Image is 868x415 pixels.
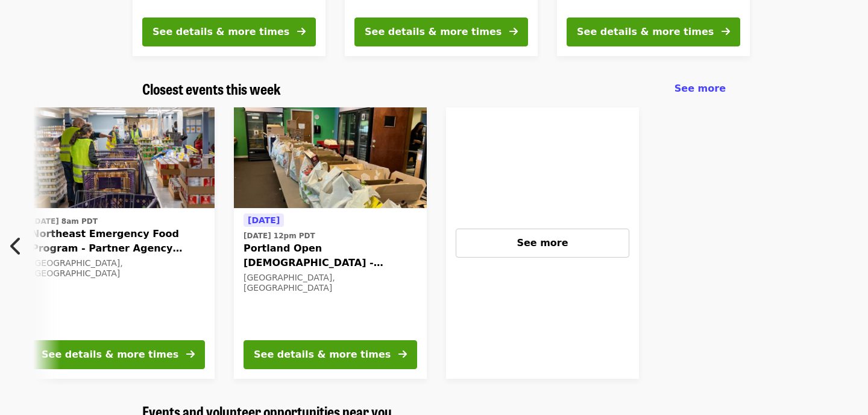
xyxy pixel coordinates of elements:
span: Portland Open [DEMOGRAPHIC_DATA] - Partner Agency Support (16+) [244,241,417,270]
img: Northeast Emergency Food Program - Partner Agency Support organized by Oregon Food Bank [22,107,215,209]
a: See more [446,107,639,379]
button: See more [456,229,629,258]
div: See details & more times [42,347,178,362]
i: arrow-right icon [722,26,730,37]
i: arrow-right icon [186,349,195,360]
img: Portland Open Bible - Partner Agency Support (16+) organized by Oregon Food Bank [234,107,427,209]
span: See more [517,237,568,249]
span: Closest events this week [142,78,281,99]
time: [DATE] 8am PDT [31,216,98,227]
button: See details & more times [244,340,417,369]
a: See details for "Portland Open Bible - Partner Agency Support (16+)" [234,107,427,379]
div: [GEOGRAPHIC_DATA], [GEOGRAPHIC_DATA] [244,273,417,293]
div: Closest events this week [133,80,735,98]
a: See more [675,81,726,96]
span: Northeast Emergency Food Program - Partner Agency Support [31,227,205,256]
button: See details & more times [567,17,740,46]
button: See details & more times [142,17,316,46]
button: See details & more times [354,17,528,46]
i: arrow-right icon [297,26,306,37]
i: arrow-right icon [398,349,407,360]
a: See details for "Northeast Emergency Food Program - Partner Agency Support" [22,107,215,379]
span: See more [675,83,726,94]
time: [DATE] 12pm PDT [244,230,315,241]
div: See details & more times [153,25,289,39]
div: [GEOGRAPHIC_DATA], [GEOGRAPHIC_DATA] [31,258,205,279]
a: Closest events this week [142,80,281,98]
div: See details & more times [365,25,502,39]
i: arrow-right icon [509,26,518,37]
div: See details & more times [577,25,714,39]
div: See details & more times [254,347,391,362]
button: See details & more times [31,340,205,369]
i: chevron-left icon [10,235,22,258]
span: [DATE] [248,215,280,225]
